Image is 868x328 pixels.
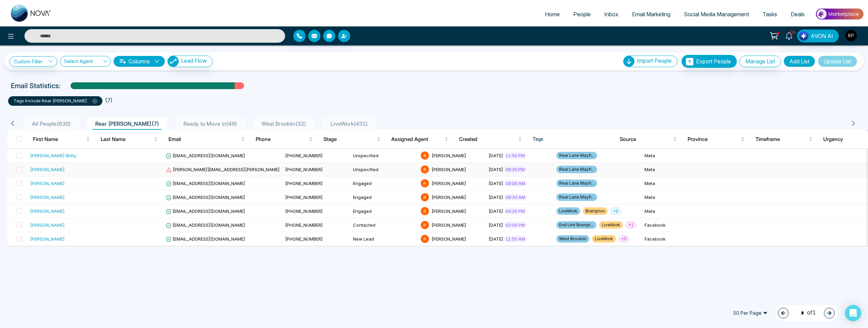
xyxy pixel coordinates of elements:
[781,29,797,41] a: 10+
[642,204,710,218] td: Meta
[350,218,418,232] td: Contacted
[556,235,589,243] span: West Brooklin
[323,135,375,143] span: Stage
[688,135,739,143] span: Province
[421,165,429,173] span: R
[642,218,710,232] td: Facebook
[756,8,784,21] a: Tasks
[599,221,623,229] span: LiveWork
[504,194,527,201] span: 08:33 AM
[632,11,670,18] span: Email Marketing
[93,120,162,127] span: Rear [PERSON_NAME] ( 7 )
[259,120,309,127] span: West Brooklin ( 32 )
[556,152,597,159] span: Rear Lane Mayfi...
[618,235,629,243] span: + 5
[504,166,526,173] span: 08:30 PM
[285,236,323,242] span: [PHONE_NUMBER]
[696,58,731,65] span: Export People
[682,55,737,68] button: Export People
[30,180,65,187] div: [PERSON_NAME]
[642,190,710,204] td: Meta
[166,208,245,214] span: [EMAIL_ADDRESS][DOMAIN_NAME]
[845,305,861,321] div: Open Intercom Messenger
[285,181,323,186] span: [PHONE_NUMBER]
[114,56,165,67] button: Columnsdown
[30,166,65,173] div: [PERSON_NAME]
[421,179,429,187] span: R
[285,153,323,158] span: [PHONE_NUMBER]
[784,8,811,21] a: Deals
[626,221,636,229] span: + 1
[556,193,597,201] span: Rear Lane Mayfi...
[791,11,805,18] span: Deals
[625,8,677,21] a: Email Marketing
[556,180,597,187] span: Rear Lane Mayfi...
[556,166,597,173] span: Rear Lane Mayfi...
[29,120,74,127] span: All People ( 630 )
[728,308,772,319] span: 50 Per Page
[318,130,386,149] th: Stage
[811,32,833,40] span: AVON AI
[682,130,750,149] th: Province
[30,235,65,242] div: [PERSON_NAME]
[350,177,418,190] td: Engaged
[432,181,466,186] span: [PERSON_NAME]
[30,222,65,228] div: [PERSON_NAME]
[166,167,280,172] span: [PERSON_NAME][EMAIL_ADDRESS][PERSON_NAME]
[166,153,245,158] span: [EMAIL_ADDRESS][DOMAIN_NAME]
[459,135,517,143] span: Created
[432,236,466,242] span: [PERSON_NAME]
[166,236,245,242] span: [EMAIL_ADDRESS][DOMAIN_NAME]
[799,31,808,41] img: Lead Flow
[421,193,429,201] span: R
[256,135,308,143] span: Phone
[784,56,815,67] button: Add List
[763,11,777,18] span: Tasks
[637,57,672,64] span: Import People
[489,208,503,214] span: [DATE]
[642,232,710,246] td: Facebook
[95,130,163,149] th: Last Name
[545,11,560,18] span: Home
[489,194,503,200] span: [DATE]
[350,149,418,163] td: Unspecified
[845,30,857,41] img: User Avatar
[610,207,621,215] span: + 2
[750,130,818,149] th: Timeframe
[642,163,710,177] td: Meta
[163,130,250,149] th: Email
[489,222,503,228] span: [DATE]
[9,56,57,67] a: Custom Filter
[642,149,710,163] td: Meta
[504,180,527,187] span: 09:00 AM
[489,236,503,242] span: [DATE]
[797,29,839,42] button: AVON AI
[30,152,76,159] div: [PERSON_NAME] Bhtty
[181,120,240,127] span: Ready to Move in ( 49 )
[677,8,756,21] a: Social Media Management
[527,130,614,149] th: Tags
[556,221,596,229] span: End Unit Brampt...
[166,181,245,186] span: [EMAIL_ADDRESS][DOMAIN_NAME]
[620,135,672,143] span: Source
[604,11,618,18] span: Inbox
[167,56,213,67] button: Lead Flow
[391,135,443,143] span: Assigned Agent
[489,167,503,172] span: [DATE]
[504,152,526,159] span: 11:50 PM
[350,163,418,177] td: Unspecified
[538,8,567,21] a: Home
[489,181,503,186] span: [DATE]
[489,153,503,158] span: [DATE]
[504,208,526,214] span: 04:20 PM
[556,207,580,215] span: LiveWork
[165,56,213,67] a: Lead FlowLead Flow
[614,130,682,149] th: Source
[421,221,429,229] span: R
[789,29,795,36] span: 10+
[421,151,429,160] span: R
[583,207,608,215] span: Brampton
[250,130,318,149] th: Phone
[166,194,245,200] span: [EMAIL_ADDRESS][DOMAIN_NAME]
[30,194,65,201] div: [PERSON_NAME]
